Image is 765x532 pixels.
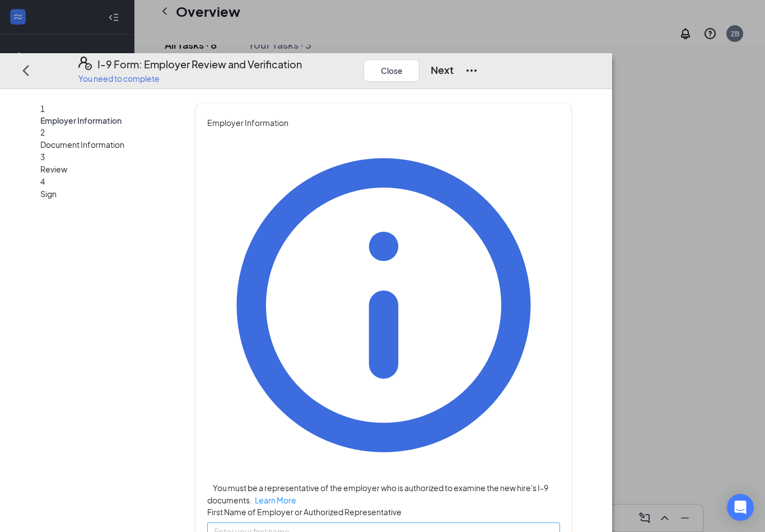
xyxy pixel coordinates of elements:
button: Next [431,62,454,78]
svg: Ellipses [465,64,478,77]
a: Learn More [252,495,296,505]
svg: FormI9EVerifyIcon [78,57,92,70]
p: You need to complete [78,73,302,84]
h4: I-9 Form: Employer Review and Verification [97,57,302,72]
span: Document Information [40,138,173,151]
span: Review [40,163,173,175]
span: Sign [40,188,173,200]
span: First Name of Employer or Authorized Representative [207,506,402,517]
span: 4 [40,176,45,186]
span: 3 [40,152,45,162]
button: Close [363,59,419,82]
span: 1 [40,104,45,114]
span: Employer Information [207,116,560,129]
span: Employer Information [40,115,173,126]
span: 2 [40,127,45,137]
span: You must be a representative of the employer who is authorized to examine the new hire's I-9 docu... [207,483,548,505]
svg: Info [207,129,560,482]
div: Open Intercom Messenger [727,494,754,521]
span: Learn More [255,495,296,505]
